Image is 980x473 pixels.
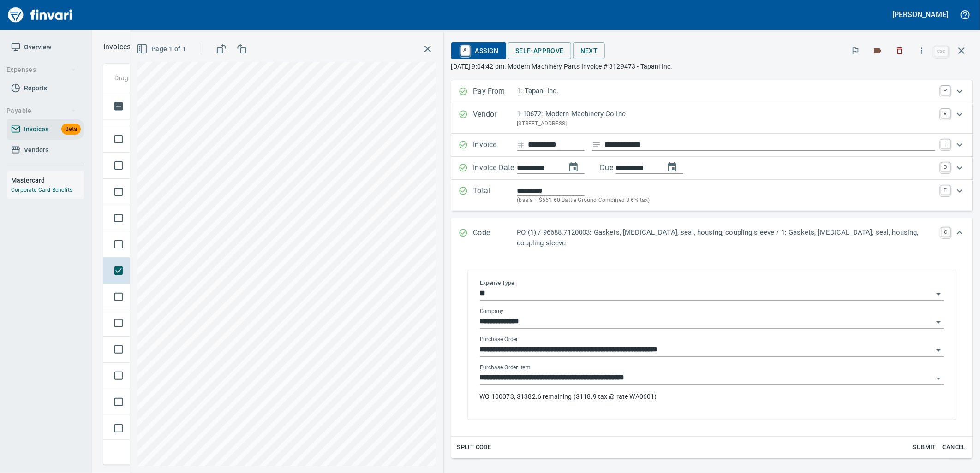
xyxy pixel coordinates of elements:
div: Expand [451,103,973,134]
a: esc [934,46,948,56]
nav: breadcrumb [103,41,131,53]
span: Beta [61,124,81,135]
button: Open [932,372,945,385]
span: Close invoice [932,40,973,62]
p: Pay From [473,86,517,98]
span: Invoices [24,124,48,135]
h6: Mastercard [11,175,84,185]
p: 1-10672: Modern Machinery Co Inc [517,109,935,119]
button: Self-Approve [508,42,571,59]
p: PO (1) / 96688.7120003: Gaskets, [MEDICAL_DATA], seal, housing, coupling sleeve / 1: Gaskets, [ME... [517,227,936,248]
a: InvoicesBeta [7,119,84,140]
span: Cancel [942,442,967,453]
button: Next [573,42,605,59]
p: [STREET_ADDRESS] [517,119,935,129]
button: Flag [845,41,866,61]
button: Open [932,344,945,357]
a: V [941,109,950,118]
button: change date [562,156,585,178]
button: Labels [867,41,888,61]
button: Cancel [939,440,969,455]
a: C [941,227,950,236]
button: Open [932,288,945,301]
a: Reports [7,78,84,99]
p: Due [600,162,644,173]
span: Reports [24,83,47,94]
p: Invoice Date [473,162,517,174]
p: Invoice [473,139,517,151]
span: Vendors [24,144,48,156]
label: Company [480,309,504,314]
span: Next [580,45,598,57]
a: D [941,162,950,171]
button: Open [932,316,945,329]
a: Vendors [7,140,84,160]
div: Expand [451,157,973,180]
button: Expenses [3,61,80,78]
div: Expand [451,80,973,103]
a: Overview [7,37,84,58]
h5: [PERSON_NAME] [893,10,948,19]
button: More [912,41,932,61]
label: Purchase Order Item [480,365,530,371]
a: P [941,86,950,95]
a: T [941,185,950,195]
button: AAssign [451,42,506,59]
div: Expand [451,134,973,157]
img: Finvari [6,4,75,26]
button: Page 1 of 1 [135,41,190,58]
p: Total [473,185,517,205]
span: Overview [24,41,51,53]
span: Split Code [457,442,491,453]
span: Submit [912,442,937,453]
div: Expand [451,218,973,257]
span: Expenses [6,64,76,76]
button: change due date [661,156,683,178]
p: WO 100073, $1382.6 remaining ($118.9 tax @ rate WA0601) [480,392,944,401]
span: Assign [459,43,499,59]
label: Purchase Order [480,337,518,343]
div: Expand [451,180,973,211]
p: [DATE] 9:04:42 pm. Modern Machinery Parts Invoice # 3129473 - Tapani Inc. [451,62,973,71]
p: 1: Tapani Inc. [517,86,935,96]
span: Payable [6,105,76,117]
p: (basis + $561.60 Battle Ground Combined 8.6% tax) [517,196,935,205]
button: Payable [3,102,80,119]
p: Vendor [473,109,517,128]
button: Submit [910,440,939,455]
svg: Invoice number [517,139,525,150]
p: Invoices [103,41,131,53]
p: Code [473,227,517,248]
button: Split Code [455,440,494,455]
button: [PERSON_NAME] [890,7,950,22]
a: A [461,45,470,55]
p: Drag a column heading here to group the table [114,73,250,83]
label: Expense Type [480,281,514,286]
div: Expand [451,257,973,458]
span: Self-Approve [515,45,564,57]
a: I [941,139,950,148]
svg: Invoice description [592,140,601,149]
button: Discard [890,41,910,61]
span: Page 1 of 1 [138,43,186,55]
a: Corporate Card Benefits [11,187,72,193]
